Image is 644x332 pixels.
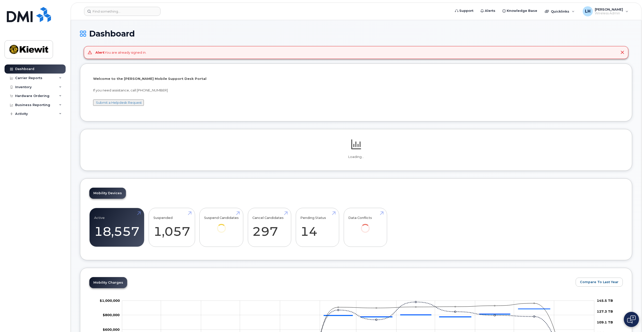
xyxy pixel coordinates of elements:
[597,298,613,303] tspan: 145.5 TB
[93,76,619,81] p: Welcome to the [PERSON_NAME] Mobile Support Desk Portal
[597,320,613,324] tspan: 109.1 TB
[103,327,120,331] tspan: $600,000
[89,155,623,159] p: Loading...
[94,211,140,244] a: Active 18,557
[95,50,146,55] div: You are already signed in.
[89,188,126,199] a: Mobility Devices
[103,327,120,331] g: $0
[100,298,120,303] g: $0
[96,101,142,105] a: Submit a Helpdesk Request
[103,313,120,317] g: $0
[348,211,382,240] a: Data Conflicts
[93,99,144,106] button: Submit a Helpdesk Request
[576,278,623,287] button: Compare To Last Year
[153,211,190,244] a: Suspended 1,057
[93,88,619,93] p: If you need assistance, call [PHONE_NUMBER]
[103,313,120,317] tspan: $800,000
[252,211,286,244] a: Cancel Candidates 297
[597,309,613,313] tspan: 127.3 TB
[80,29,632,38] h1: Dashboard
[204,211,239,240] a: Suspend Candidates
[300,211,334,244] a: Pending Status 14
[580,280,619,284] span: Compare To Last Year
[95,50,104,54] strong: Alert
[89,277,127,288] a: Mobility Charges
[627,315,636,323] img: Open chat
[100,298,120,303] tspan: $1,000,000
